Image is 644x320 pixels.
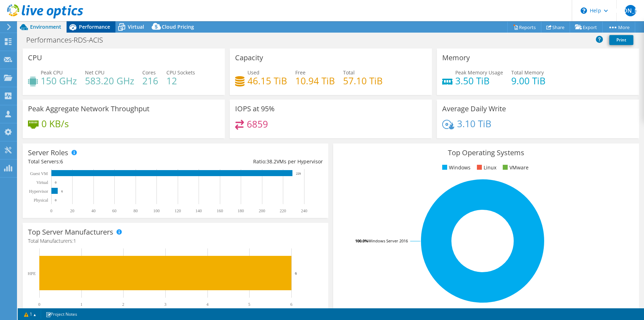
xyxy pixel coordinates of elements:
text: 0 [50,208,52,213]
h3: Top Operating Systems [338,149,633,157]
div: Total Servers: [28,158,176,165]
h4: 0 KB/s [41,120,69,128]
span: Cloud Pricing [162,23,194,30]
text: 120 [175,208,181,213]
span: Free [295,69,306,76]
text: 0 [55,181,57,184]
span: Total [343,69,355,76]
h4: 3.50 TiB [455,77,503,85]
text: 40 [91,208,96,213]
text: 160 [217,208,223,213]
text: 180 [238,208,244,213]
text: 229 [296,172,301,175]
span: Performance [79,23,110,30]
span: [PERSON_NAME] [625,5,636,16]
text: 6 [61,190,63,193]
text: Virtual [36,180,49,185]
span: Cores [142,69,156,76]
a: Share [541,22,570,33]
span: Net CPU [85,69,104,76]
a: More [602,22,635,33]
h3: Peak Aggregate Network Throughput [28,105,149,113]
text: 3 [164,302,166,307]
a: Project Notes [41,310,82,319]
li: Linux [475,164,496,172]
text: Guest VM [30,171,48,176]
span: 1 [73,237,76,244]
text: HPE [28,271,36,276]
a: Export [570,22,603,33]
li: Windows [440,164,471,172]
text: 4 [206,302,209,307]
h4: 3.10 TiB [457,120,491,128]
span: Virtual [128,23,144,30]
text: 80 [133,208,138,213]
text: 2 [122,302,124,307]
h3: CPU [28,54,42,62]
h4: 10.94 TiB [295,77,335,85]
h4: 46.15 TiB [247,77,287,85]
h3: Memory [442,54,470,62]
text: Hypervisor [29,189,48,194]
h1: Performances-RDS-ACIS [23,36,114,44]
h4: 6859 [247,120,268,128]
span: 38.2 [267,158,277,165]
text: 240 [301,208,307,213]
span: 6 [60,158,63,165]
h3: Capacity [235,54,263,62]
text: 20 [70,208,74,213]
span: Total Memory [511,69,544,76]
text: 1 [80,302,82,307]
h3: IOPS at 95% [235,105,275,113]
h4: Total Manufacturers: [28,237,323,245]
span: Used [247,69,260,76]
h3: Server Roles [28,149,68,157]
text: 6 [295,271,297,275]
text: 5 [248,302,250,307]
text: Physical [34,198,48,203]
text: 6 [290,302,292,307]
svg: \n [581,7,587,14]
div: Ratio: VMs per Hypervisor [176,158,323,165]
a: Print [609,35,633,45]
text: 220 [280,208,286,213]
text: 60 [112,208,116,213]
text: 0 [38,302,40,307]
text: 200 [259,208,265,213]
li: VMware [501,164,529,172]
h4: 583.20 GHz [85,77,134,85]
h4: 9.00 TiB [511,77,546,85]
h4: 12 [166,77,195,85]
tspan: Windows Server 2016 [368,238,408,243]
tspan: 100.0% [355,238,368,243]
h3: Top Server Manufacturers [28,228,113,236]
h3: Average Daily Write [442,105,506,113]
span: Peak CPU [41,69,63,76]
h4: 216 [142,77,158,85]
text: 140 [195,208,202,213]
h4: 57.10 TiB [343,77,383,85]
text: 100 [153,208,160,213]
h4: 150 GHz [41,77,77,85]
span: CPU Sockets [166,69,195,76]
span: Peak Memory Usage [455,69,503,76]
a: 1 [19,310,41,319]
span: Environment [30,23,61,30]
text: 0 [55,198,57,202]
a: Reports [507,22,541,33]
